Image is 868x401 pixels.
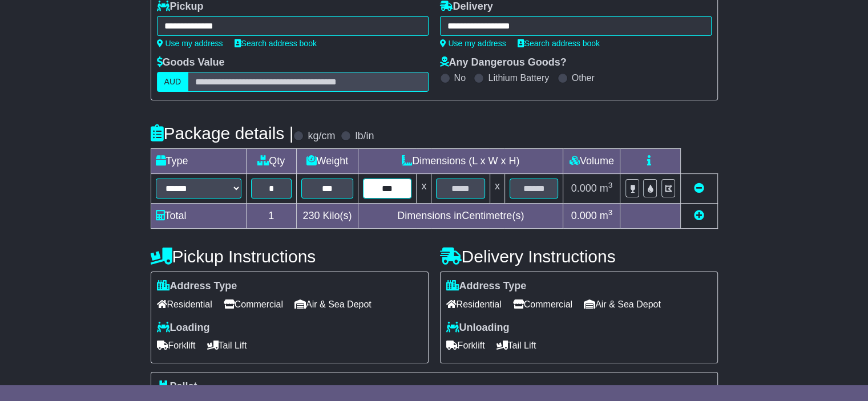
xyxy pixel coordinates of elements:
[440,247,718,266] h4: Delivery Instructions
[571,210,597,221] span: 0.000
[454,72,466,83] label: No
[246,204,296,229] td: 1
[490,174,504,204] td: x
[358,149,563,174] td: Dimensions (L x W x H)
[513,295,572,313] span: Commercial
[446,295,502,313] span: Residential
[600,210,613,221] span: m
[488,72,549,83] label: Lithium Battery
[151,124,294,143] h4: Package details |
[694,210,704,221] a: Add new item
[496,337,536,354] span: Tail Lift
[296,204,358,229] td: Kilo(s)
[302,210,320,221] span: 230
[157,56,225,69] label: Goods Value
[207,337,247,354] span: Tail Lift
[157,337,196,354] span: Forklift
[518,39,600,48] a: Search address book
[296,149,358,174] td: Weight
[358,204,563,229] td: Dimensions in Centimetre(s)
[440,1,493,13] label: Delivery
[151,247,429,266] h4: Pickup Instructions
[584,295,661,313] span: Air & Sea Depot
[608,181,613,189] sup: 3
[157,1,204,13] label: Pickup
[355,130,374,143] label: lb/in
[694,183,704,194] a: Remove this item
[157,39,223,48] a: Use my address
[151,204,246,229] td: Total
[608,208,613,217] sup: 3
[446,280,527,293] label: Address Type
[440,39,506,48] a: Use my address
[440,56,567,69] label: Any Dangerous Goods?
[571,183,597,194] span: 0.000
[235,39,317,48] a: Search address book
[446,322,510,334] label: Unloading
[157,280,237,293] label: Address Type
[446,337,485,354] span: Forklift
[308,130,335,143] label: kg/cm
[157,380,197,393] label: Pallet
[224,295,283,313] span: Commercial
[572,72,595,83] label: Other
[563,149,620,174] td: Volume
[157,322,210,334] label: Loading
[157,72,189,92] label: AUD
[600,183,613,194] span: m
[417,174,431,204] td: x
[151,149,246,174] td: Type
[246,149,296,174] td: Qty
[157,295,212,313] span: Residential
[294,295,372,313] span: Air & Sea Depot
